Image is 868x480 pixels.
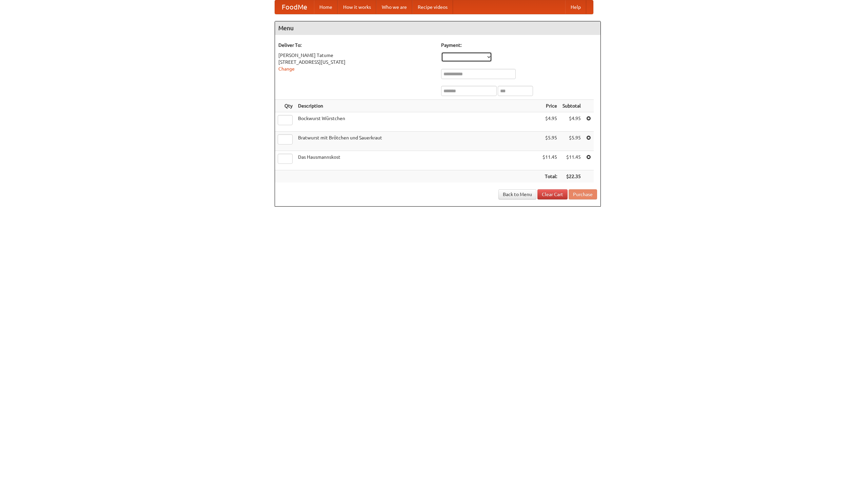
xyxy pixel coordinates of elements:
[441,42,597,49] h5: Payment:
[569,189,597,199] button: Purchase
[275,21,600,35] h4: Menu
[295,100,540,112] th: Description
[295,112,540,132] td: Bockwurst Würstchen
[275,100,295,112] th: Qty
[540,170,560,183] th: Total:
[275,0,314,14] a: FoodMe
[540,112,560,132] td: $4.95
[560,170,584,183] th: $22.35
[376,0,412,14] a: Who we are
[278,59,434,65] div: [STREET_ADDRESS][US_STATE]
[537,189,568,199] a: Clear Cart
[560,151,584,170] td: $11.45
[278,66,295,72] a: Change
[278,52,434,59] div: [PERSON_NAME] Tatume
[540,132,560,151] td: $5.95
[314,0,338,14] a: Home
[540,151,560,170] td: $11.45
[498,189,536,199] a: Back to Menu
[560,112,584,132] td: $4.95
[565,0,586,14] a: Help
[560,132,584,151] td: $5.95
[540,100,560,112] th: Price
[338,0,376,14] a: How it works
[560,100,584,112] th: Subtotal
[278,42,434,49] h5: Deliver To:
[295,132,540,151] td: Bratwurst mit Brötchen und Sauerkraut
[412,0,453,14] a: Recipe videos
[295,151,540,170] td: Das Hausmannskost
